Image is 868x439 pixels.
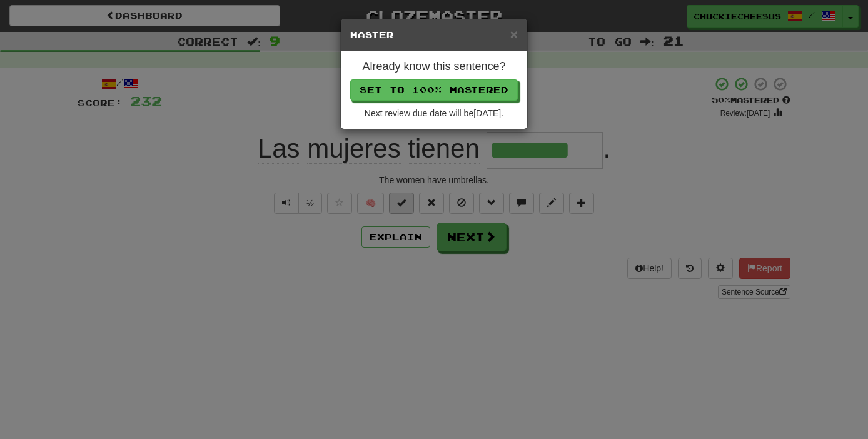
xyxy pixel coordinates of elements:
[510,28,518,41] button: Close
[350,29,518,41] h5: Master
[350,79,518,101] button: Set to 100% Mastered
[350,61,518,73] h4: Already know this sentence?
[350,107,518,119] div: Next review due date will be [DATE] .
[510,27,518,41] span: ×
